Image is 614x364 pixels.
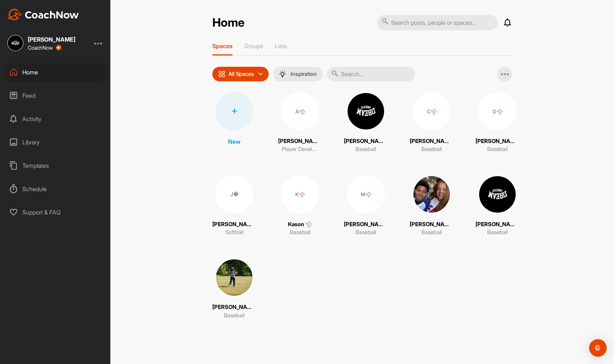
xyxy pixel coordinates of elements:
[410,137,454,146] p: [PERSON_NAME] ⚾️
[4,180,107,198] div: Schedule
[212,220,256,229] p: [PERSON_NAME] 🥎
[291,71,317,77] p: Inspiration
[475,220,519,229] p: [PERSON_NAME] Bass ⚾️
[224,311,245,320] p: Baseball
[347,92,385,130] img: square_cf84641c1b0bf994328a87de70c6dd67.jpg
[279,70,286,78] img: menuIcon
[475,175,519,237] a: [PERSON_NAME] Bass ⚾️Baseball
[344,175,388,237] a: M⚾[PERSON_NAME] ⚾️Baseball
[475,92,519,154] a: D⚾[PERSON_NAME] BROS ⚾️Baseball
[4,203,107,221] div: Support & FAQ
[410,175,454,237] a: [PERSON_NAME] Fam ⚾️🥎Baseball
[290,228,310,237] p: Baseball
[288,220,312,229] p: Kason ⚾️
[421,145,442,154] p: Baseball
[327,67,415,81] input: Search...
[589,339,607,357] div: Open Intercom Messenger
[410,220,454,229] p: [PERSON_NAME] Fam ⚾️🥎
[281,92,319,130] div: A⚾
[28,45,61,51] div: CoachNow
[225,228,243,237] p: Softball
[281,175,319,213] div: K⚾
[356,145,376,154] p: Baseball
[212,16,245,30] h2: Home
[228,71,254,77] p: All Spaces
[347,175,385,213] div: M⚾
[278,137,322,146] p: [PERSON_NAME] ⚾️
[228,137,240,146] p: New
[218,70,225,78] img: icon
[7,9,79,20] img: CoachNow
[212,42,232,50] p: Spaces
[7,35,23,51] img: square_cf84641c1b0bf994328a87de70c6dd67.jpg
[344,220,388,229] p: [PERSON_NAME] ⚾️
[377,15,498,30] input: Search posts, people or spaces...
[478,175,516,213] img: square_cf84641c1b0bf994328a87de70c6dd67.jpg
[413,175,451,213] img: square_80925577480a9fb246e6852976bbcdb3.jpg
[344,92,388,154] a: [PERSON_NAME]Baseball
[212,303,256,311] p: [PERSON_NAME]
[4,110,107,128] div: Activity
[413,92,451,130] div: C⚾
[344,137,388,146] p: [PERSON_NAME]
[4,86,107,105] div: Feed
[4,156,107,175] div: Templates
[4,63,107,81] div: Home
[421,228,442,237] p: Baseball
[410,92,454,154] a: C⚾[PERSON_NAME] ⚾️Baseball
[282,145,318,154] p: Player Development
[215,175,253,213] div: J�
[278,175,322,237] a: K⚾Kason ⚾️Baseball
[356,228,376,237] p: Baseball
[215,259,253,297] img: square_fba498e573f94eeb1b69064ef57064da.jpg
[278,92,322,154] a: A⚾[PERSON_NAME] ⚾️Player Development
[244,42,263,50] p: Groups
[487,145,508,154] p: Baseball
[275,42,287,50] p: Lists
[475,137,519,146] p: [PERSON_NAME] BROS ⚾️
[28,36,75,42] div: [PERSON_NAME]
[478,92,516,130] div: D⚾
[212,259,256,320] a: [PERSON_NAME]Baseball
[212,175,256,237] a: J�[PERSON_NAME] 🥎Softball
[4,133,107,151] div: Library
[487,228,508,237] p: Baseball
